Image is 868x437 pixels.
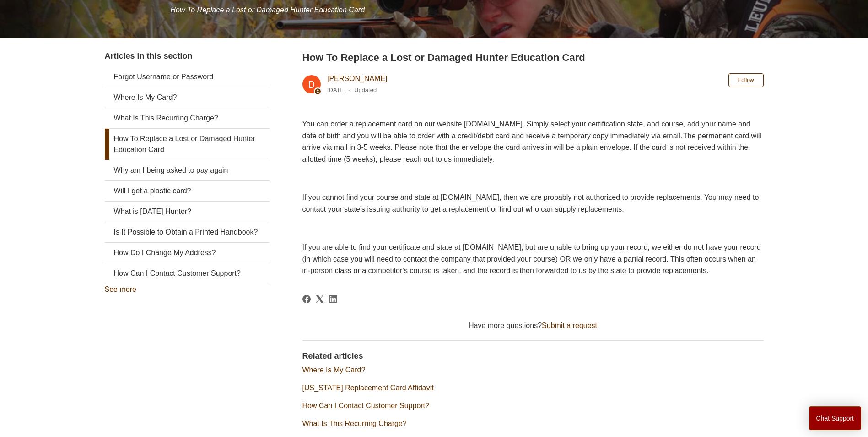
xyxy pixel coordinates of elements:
[105,87,270,108] a: Where Is My Card?
[327,75,388,82] a: [PERSON_NAME]
[542,322,597,329] a: Submit a request
[105,202,270,222] a: What is [DATE] Hunter?
[302,366,366,374] a: Where Is My Card?
[354,87,377,93] li: Updated
[329,295,337,303] svg: Share this page on LinkedIn
[302,320,764,331] div: Have more questions?
[105,129,270,160] a: How To Replace a Lost or Damaged Hunter Education Card
[105,243,270,263] a: How Do I Change My Address?
[302,384,434,392] a: [US_STATE] Replacement Card Affidavit
[302,295,311,303] svg: Share this page on Facebook
[302,402,429,410] a: How Can I Contact Customer Support?
[302,120,761,163] span: You can order a replacement card on our website [DOMAIN_NAME]. Simply select your certification s...
[105,67,270,87] a: Forgot Username or Password
[302,243,761,274] span: If you are able to find your certificate and state at [DOMAIN_NAME], but are unable to bring up y...
[329,295,337,303] a: LinkedIn
[302,420,407,427] a: What Is This Recurring Charge?
[809,406,862,430] button: Chat Support
[171,6,365,14] span: How To Replace a Lost or Damaged Hunter Education Card
[316,295,324,303] svg: Share this page on X Corp
[302,193,759,213] span: If you cannot find your course and state at [DOMAIN_NAME], then we are probably not authorized to...
[302,50,764,65] h2: How To Replace a Lost or Damaged Hunter Education Card
[105,181,270,201] a: Will I get a plastic card?
[105,160,270,180] a: Why am I being asked to pay again
[302,295,311,303] a: Facebook
[327,87,346,93] time: 03/04/2024, 09:49
[728,73,764,87] button: Follow Article
[302,350,764,362] h2: Related articles
[105,51,193,60] span: Articles in this section
[105,108,270,128] a: What Is This Recurring Charge?
[105,222,270,242] a: Is It Possible to Obtain a Printed Handbook?
[316,295,324,303] a: X Corp
[105,285,136,293] a: See more
[105,263,270,284] a: How Can I Contact Customer Support?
